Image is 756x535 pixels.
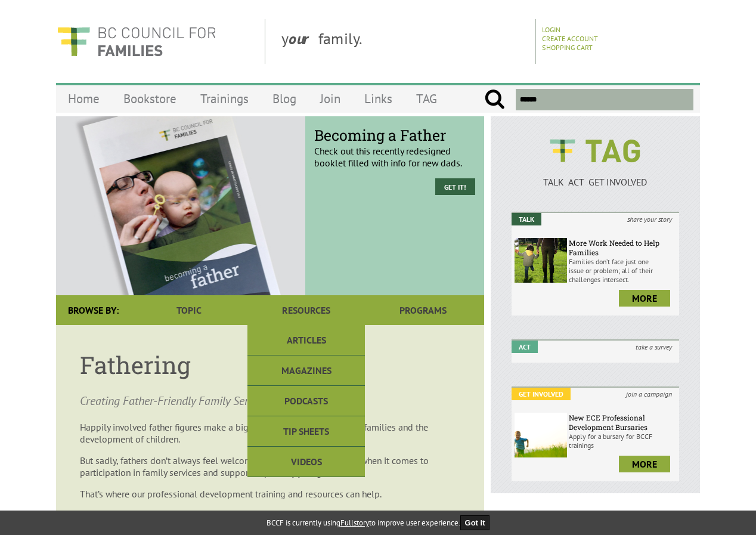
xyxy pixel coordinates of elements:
em: Act [512,341,538,353]
i: join a campaign [619,388,679,400]
h6: New ECE Professional Development Bursaries [569,413,676,432]
a: Trainings [188,85,261,113]
a: Home [56,85,111,113]
a: more [619,290,670,307]
strong: our [289,29,318,48]
a: Login [542,25,560,34]
a: Resources [247,295,364,325]
p: That’s where our professional development training and resources can help. [80,488,460,500]
button: Got it [460,515,490,530]
a: Fullstory [340,518,369,528]
p: Apply for a bursary for BCCF trainings [569,432,676,450]
img: BCCF's TAG Logo [541,128,649,174]
div: y family. [272,19,536,64]
p: Families don’t face just one issue or problem; all of their challenges intersect. [569,257,676,284]
a: more [619,456,670,472]
a: Blog [261,85,308,113]
a: Topic [131,295,247,325]
i: share your story [620,213,679,225]
img: BC Council for FAMILIES [56,19,217,64]
a: Links [352,85,404,113]
a: TALK ACT GET INVOLVED [512,164,679,188]
h6: More Work Needed to Help Families [569,238,676,257]
p: Happily involved father figures make a big difference in the strength of families and the develop... [80,421,460,445]
input: Submit [484,89,505,110]
a: Join [308,85,352,113]
p: TALK ACT GET INVOLVED [512,176,679,188]
a: Podcasts [247,386,364,416]
a: Programs [365,295,482,325]
a: Shopping Cart [542,43,593,52]
i: take a survey [628,341,679,353]
a: Videos [247,447,364,477]
a: Articles [247,325,364,355]
p: Creating Father-Friendly Family Services [80,392,460,409]
div: Browse By: [56,295,131,325]
span: Becoming a Father [314,125,475,145]
p: But sadly, fathers don’t always feel welcome, confident or encouraged when it comes to participat... [80,454,460,478]
em: Talk [512,213,541,225]
a: Create Account [542,34,598,43]
a: Bookstore [111,85,188,113]
a: Get it! [435,178,475,195]
em: Get Involved [512,388,571,400]
a: Magazines [247,355,364,386]
p: Check out this recently redesigned booklet filled with info for new dads. [314,135,475,169]
a: TAG [404,85,449,113]
h1: Fathering [80,349,460,381]
a: Tip Sheets [247,416,364,447]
